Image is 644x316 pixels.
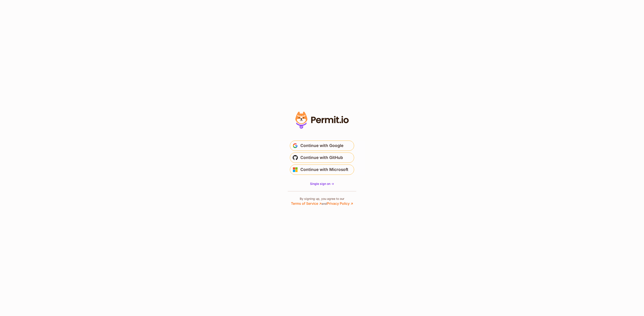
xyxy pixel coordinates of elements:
button: Continue with Microsoft [290,165,354,175]
span: Continue with GitHub [300,154,343,161]
span: Single sign on -> [310,182,334,185]
p: By signing up, you agree to our and [291,197,353,206]
a: Single sign on -> [310,182,334,186]
span: Continue with Google [300,142,343,149]
button: Continue with Google [290,141,354,151]
span: Continue with Microsoft [300,166,348,173]
button: Continue with GitHub [290,153,354,163]
a: Privacy Policy ↗ [327,201,353,206]
a: Terms of Service ↗ [291,201,322,206]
